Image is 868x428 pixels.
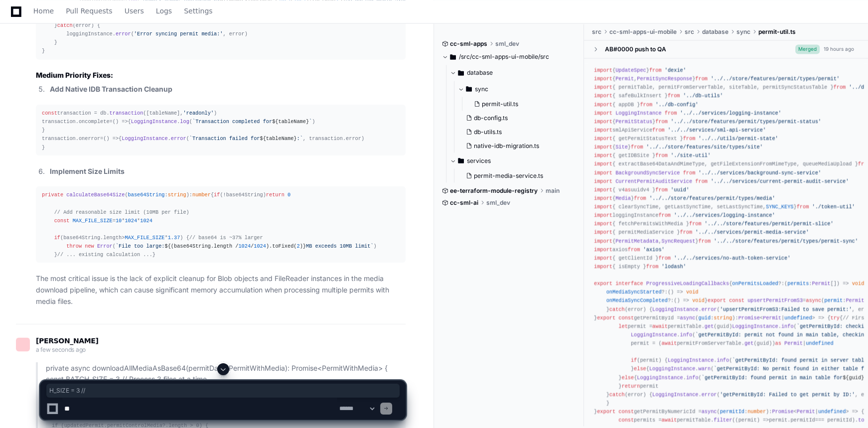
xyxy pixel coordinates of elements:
[649,195,775,201] span: '../../store/features/permit/types/media'
[125,8,144,14] span: Users
[450,152,577,168] button: services
[787,281,837,286] span: : []
[346,135,361,141] span: error
[680,332,693,338] span: info
[702,306,717,312] span: error
[795,44,820,54] span: Merged
[128,191,165,197] span: base64String
[699,170,821,176] span: '../../services/background-sync-service'
[254,243,266,249] span: 1024
[462,111,571,125] button: db-config.ts
[594,119,612,125] span: import
[288,191,290,197] span: 0
[36,71,113,79] strong: Medium Priority Fixes:
[450,198,478,206] span: cc-sml-ai
[180,118,189,124] span: log
[103,234,122,240] span: length
[183,110,214,116] span: 'readonly'
[192,191,211,197] span: number
[699,315,711,321] span: guid
[165,243,306,249] span: ${(base64String.length / / ).toFixed( )}
[458,154,464,166] svg: Directory
[615,76,634,82] span: Permit
[122,135,167,141] span: LoggingInstance
[658,212,671,218] span: from
[594,187,612,193] span: import
[495,40,519,48] span: sml_dev
[594,247,612,253] span: import
[125,217,137,223] span: 1024
[134,31,223,37] span: 'Error syncing permit media:'
[668,127,766,133] span: '../../services/sml-api-service'
[781,323,794,329] span: info
[594,221,612,227] span: import
[758,28,796,36] span: permit-util.ts
[671,187,689,193] span: 'uuid'
[812,204,855,210] span: './token-util'
[634,195,646,201] span: from
[618,323,627,329] span: let
[592,28,601,36] span: src
[665,67,686,73] span: 'dexie'
[36,336,99,344] span: [PERSON_NAME]
[189,135,303,141] span: `Transaction failed for :`
[103,135,119,141] span: () =>
[683,136,696,142] span: from
[637,76,692,82] span: PermitSyncResponse
[763,315,781,321] span: Permit
[655,119,668,125] span: from
[643,247,665,253] span: 'axios'
[466,83,472,95] svg: Directory
[606,297,668,303] span: onMediaSyncCompleted
[73,217,113,223] span: MAX_FILE_SIZE
[594,195,612,201] span: import
[97,243,113,249] span: Error
[797,204,809,210] span: from
[732,281,778,286] span: onPermitsLoaded
[784,281,849,286] span: ( ) =>
[459,53,549,61] span: /src/cc-sml-apps-ui-mobile/src
[689,221,702,227] span: from
[655,152,668,158] span: from
[695,178,708,184] span: from
[168,234,180,240] span: 1.37
[189,234,263,240] span: // base64 is ~37% larger
[594,93,612,99] span: import
[594,229,612,235] span: import
[594,170,612,176] span: import
[640,102,652,108] span: from
[57,22,73,28] span: catch
[140,217,152,223] span: 1024
[594,127,612,133] span: import
[36,273,406,306] p: The most critical issue is the lack of explicit cleanup for Blob objects and FileReader instances...
[156,8,172,14] span: Logs
[695,76,708,82] span: from
[594,136,612,142] span: import
[747,297,803,303] span: upsertPermitFromS3
[736,28,750,36] span: sync
[594,281,612,286] span: export
[66,191,125,197] span: calculateBase64Size
[184,8,212,14] span: Settings
[467,156,491,164] span: services
[594,76,612,82] span: import
[594,67,612,73] span: import
[458,81,577,97] button: sync
[680,315,696,321] span: async
[720,306,852,312] span: 'upsertPermitFromS3:Failed to save permit:'
[474,128,502,136] span: db-utils.ts
[708,297,726,303] span: export
[615,110,661,116] span: LoggingInstance
[766,204,793,210] span: SYNC_KEYS
[594,238,612,244] span: import
[594,152,612,158] span: import
[615,281,643,286] span: interface
[631,332,677,338] span: LoggingInstance
[824,297,843,303] span: permit
[711,178,849,184] span: '../../services/current-permit-audit-service'
[474,142,539,149] span: native-idb-migration.ts
[615,144,628,150] span: Site
[594,264,612,270] span: import
[66,243,82,249] span: throw
[66,8,112,14] span: Pull Requests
